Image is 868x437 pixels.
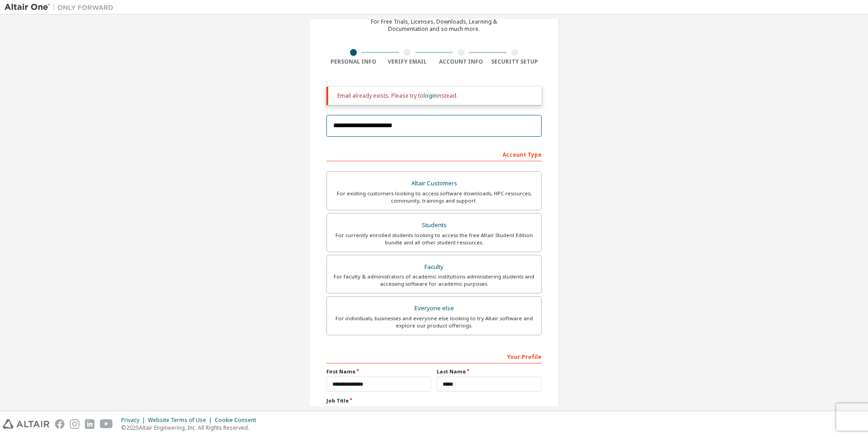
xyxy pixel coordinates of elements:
div: Privacy [121,417,148,424]
p: © 2025 Altair Engineering, Inc. All Rights Reserved. [121,424,261,432]
div: Personal Info [326,58,380,65]
img: instagram.svg [70,419,79,429]
label: First Name [326,368,431,375]
div: Verify Email [380,58,434,65]
div: Altair Customers [332,177,536,190]
img: altair_logo.svg [3,419,49,429]
img: Altair One [5,3,118,12]
div: Email already exists. Please try to instead. [337,92,534,99]
div: Account Info [434,58,488,65]
img: facebook.svg [55,419,64,429]
label: Last Name [437,368,542,375]
div: For currently enrolled students looking to access the free Altair Student Edition bundle and all ... [332,232,536,246]
a: login [424,92,437,99]
div: For existing customers looking to access software downloads, HPC resources, community, trainings ... [332,190,536,204]
div: Security Setup [488,58,542,65]
div: Your Profile [326,349,542,363]
div: Cookie Consent [215,417,261,424]
img: youtube.svg [100,419,113,429]
div: Everyone else [332,302,536,315]
img: linkedin.svg [85,419,94,429]
div: Website Terms of Use [148,417,215,424]
label: Job Title [326,397,542,404]
div: For Free Trials, Licenses, Downloads, Learning & Documentation and so much more. [371,18,497,33]
div: For faculty & administrators of academic institutions administering students and accessing softwa... [332,273,536,288]
div: For individuals, businesses and everyone else looking to try Altair software and explore our prod... [332,315,536,329]
div: Faculty [332,261,536,273]
div: Account Type [326,147,542,161]
div: Students [332,219,536,232]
